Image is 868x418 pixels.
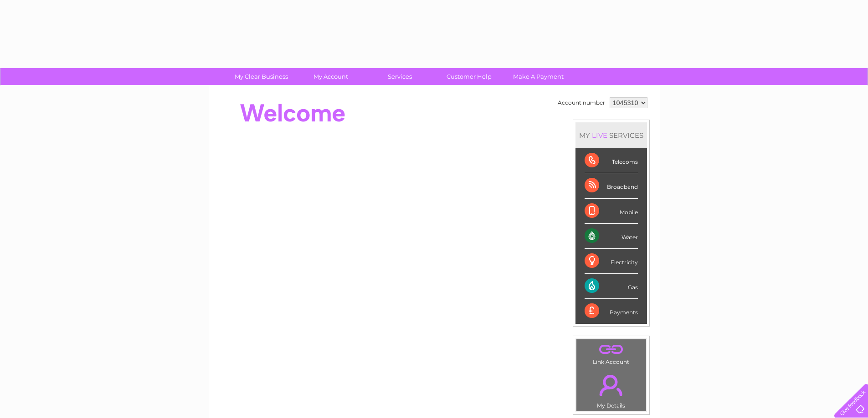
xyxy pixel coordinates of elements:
div: LIVE [590,131,609,140]
div: Water [585,224,638,249]
div: Gas [585,274,638,299]
td: Link Account [576,339,647,368]
div: MY SERVICES [575,122,647,148]
a: Make A Payment [501,68,576,85]
div: Telecoms [585,148,638,173]
div: Mobile [585,199,638,224]
div: Electricity [585,249,638,274]
a: Services [362,68,437,85]
div: Broadband [585,173,638,198]
div: Payments [585,299,638,323]
a: . [579,342,644,358]
a: . [579,369,644,401]
a: Customer Help [431,68,507,85]
td: My Details [576,367,647,412]
a: My Clear Business [224,68,299,85]
a: My Account [293,68,368,85]
td: Account number [555,95,607,111]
